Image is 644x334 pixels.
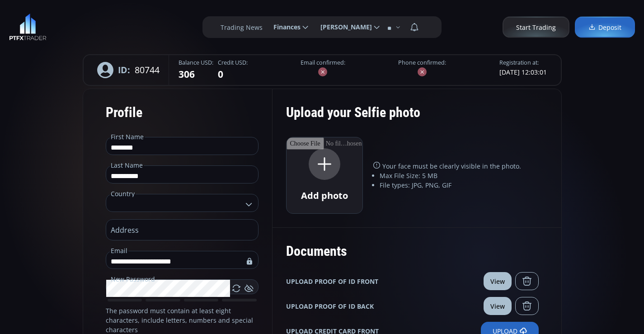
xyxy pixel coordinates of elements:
a: Start Trading [503,17,569,38]
button: View [484,297,512,315]
span: Start Trading [516,23,556,32]
label: Email confirmed: [301,59,345,67]
legend: Credit USD: [218,59,248,67]
li: Max File Size: 5 MB [380,171,539,180]
span: Deposit [588,23,621,32]
b: UPLOAD PROOF OF ID FRONT [286,277,378,286]
span: Finances [267,18,301,36]
p: Your face must be clearly visible in the photo. [373,161,539,171]
img: LOGO [9,14,47,41]
legend: Registration at: [499,59,539,67]
legend: Balance USD: [179,59,213,67]
div: 80744 [88,55,169,85]
div: Documents [286,237,539,265]
label: Phone confirmed: [398,59,446,67]
span: [PERSON_NAME] [314,18,372,36]
a: Deposit [575,17,635,38]
fieldset: 0 [218,59,248,81]
b: UPLOAD PROOF OF ID BACK [286,301,374,311]
b: ID: [118,63,130,76]
fieldset: 306 [179,59,213,81]
div: Upload your Selfie photo [286,98,539,137]
button: View [484,272,512,290]
label: Trading News [221,23,263,32]
fieldset: [DATE] 12:03:01 [499,59,547,77]
div: Profile [106,98,259,127]
li: File types: JPG, PNG, GIF [380,180,539,190]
